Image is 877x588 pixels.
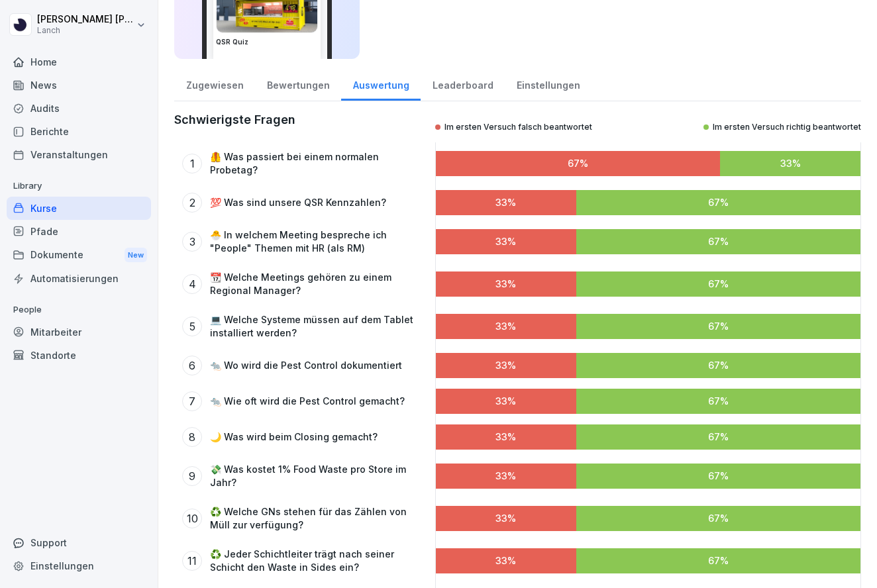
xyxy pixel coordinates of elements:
[210,271,421,297] p: 📆 Welche Meetings gehören zu einem Regional Manager?
[7,175,151,197] p: Library
[7,243,151,268] a: DokumenteNew
[7,299,151,320] p: People
[255,67,341,101] a: Bewertungen
[210,150,421,177] p: 🦺 Was passiert bei einem normalen Probetag?
[210,548,421,574] p: ♻️ Jeder Schichtleiter trägt nach seiner Schicht den Waste in Sides ein?
[216,37,318,47] h3: QSR Quiz
[182,509,202,528] div: 10
[7,73,151,97] a: News
[444,122,592,132] p: Im ersten Versuch falsch beantwortet
[182,193,202,213] div: 2
[182,274,202,294] div: 4
[210,430,378,444] p: 🌙 Was wird beim Closing gemacht?
[210,228,421,255] p: 🐣 In welchem Meeting bespreche ich "People" Themen mit HR (als RM)
[7,554,151,577] a: Einstellungen
[210,395,405,408] p: 🐀 Wie oft wird die Pest Control gemacht?
[7,220,151,243] a: Pfade
[182,427,202,447] div: 8
[7,143,151,166] a: Veranstaltungen
[182,317,202,336] div: 5
[182,551,202,571] div: 11
[182,232,202,252] div: 3
[7,344,151,367] a: Standorte
[7,97,151,120] a: Audits
[713,122,861,132] p: Im ersten Versuch richtig beantwortet
[505,67,592,101] a: Einstellungen
[210,505,421,532] p: ♻️ Welche GNs stehen für das Zählen von Müll zur verfügung?
[421,67,505,101] a: Leaderboard
[7,120,151,143] a: Berichte
[7,531,151,554] div: Support
[37,26,134,35] p: Lanch
[182,391,202,411] div: 7
[7,320,151,344] a: Mitarbeiter
[7,243,151,268] div: Dokumente
[210,196,386,209] p: 💯 Was sind unsere QSR Kennzahlen?
[182,466,202,486] div: 9
[7,197,151,220] a: Kurse
[174,112,295,128] h2: Schwierigste Fragen
[174,67,255,101] a: Zugewiesen
[7,50,151,73] a: Home
[182,154,202,173] div: 1
[125,248,147,263] div: New
[7,267,151,290] a: Automatisierungen
[37,14,134,25] p: [PERSON_NAME] [PERSON_NAME]
[341,67,421,101] a: Auswertung
[210,313,421,340] p: 💻 Welche Systeme müssen auf dem Tablet installiert werden?
[182,356,202,375] div: 6
[210,463,421,489] p: 💸 Was kostet 1% Food Waste pro Store im Jahr?
[210,359,402,372] p: 🐀 Wo wird die Pest Control dokumentiert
